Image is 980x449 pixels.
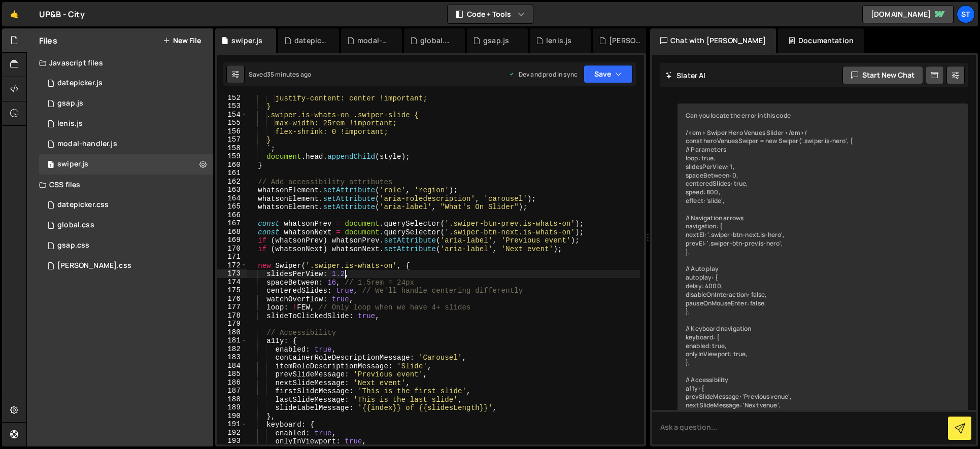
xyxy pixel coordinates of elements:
[217,169,247,178] div: 161
[217,102,247,111] div: 153
[217,286,247,295] div: 175
[249,70,311,79] div: Saved
[217,378,247,387] div: 186
[57,261,131,270] div: [PERSON_NAME].css
[217,94,247,102] div: 152
[217,144,247,153] div: 158
[39,8,85,20] div: UP&B - City
[57,241,89,250] div: gsap.css
[842,66,923,84] button: Start new chat
[39,154,213,175] div: swiper.js
[39,195,213,215] div: 17139/47300.css
[584,65,633,83] button: Save
[217,420,247,429] div: 191
[2,2,27,26] a: 🤙
[217,345,247,354] div: 182
[294,36,327,46] div: datepicker.js
[448,5,533,23] button: Code + Tools
[217,370,247,378] div: 185
[39,114,213,134] div: 17139/48191.js
[217,437,247,445] div: 193
[217,135,247,144] div: 157
[217,403,247,412] div: 189
[57,119,83,128] div: lenis.js
[546,36,571,46] div: lenis.js
[217,278,247,287] div: 174
[217,269,247,278] div: 173
[39,134,213,154] div: 17139/47298.js
[39,215,213,235] div: 17139/47301.css
[217,202,247,211] div: 165
[57,79,103,88] div: datepicker.js
[57,99,83,108] div: gsap.js
[217,253,247,261] div: 171
[609,36,641,46] div: [PERSON_NAME].css
[48,161,54,169] span: 1
[57,140,117,149] div: modal-handler.js
[483,36,509,46] div: gsap.js
[217,429,247,437] div: 192
[665,71,706,80] h2: Slater AI
[217,312,247,320] div: 178
[231,36,262,46] div: swiper.js
[217,127,247,136] div: 156
[957,5,975,23] a: st
[217,261,247,270] div: 172
[39,35,57,46] h2: Files
[217,236,247,245] div: 169
[39,73,213,93] div: 17139/47296.js
[650,28,776,53] div: Chat with [PERSON_NAME]
[217,336,247,345] div: 181
[217,295,247,303] div: 176
[57,221,94,230] div: global.css
[57,200,109,210] div: datepicker.css
[217,387,247,395] div: 187
[217,228,247,236] div: 168
[778,28,864,53] div: Documentation
[163,37,201,45] button: New File
[267,70,311,79] div: 35 minutes ago
[217,362,247,370] div: 184
[217,152,247,161] div: 159
[217,245,247,253] div: 170
[217,111,247,119] div: 154
[217,211,247,220] div: 166
[217,320,247,328] div: 179
[217,194,247,203] div: 164
[420,36,453,46] div: global.css
[39,93,213,114] div: 17139/47297.js
[862,5,954,23] a: [DOMAIN_NAME]
[27,175,213,195] div: CSS files
[217,161,247,169] div: 160
[509,70,578,79] div: Dev and prod in sync
[39,256,213,276] div: 17139/47303.css
[217,412,247,421] div: 190
[217,395,247,404] div: 188
[357,36,390,46] div: modal-handler.js
[217,353,247,362] div: 183
[217,219,247,228] div: 167
[39,235,213,256] div: 17139/47302.css
[217,328,247,337] div: 180
[27,53,213,73] div: Javascript files
[217,303,247,312] div: 177
[217,178,247,186] div: 162
[57,160,88,169] div: swiper.js
[217,119,247,127] div: 155
[217,186,247,194] div: 163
